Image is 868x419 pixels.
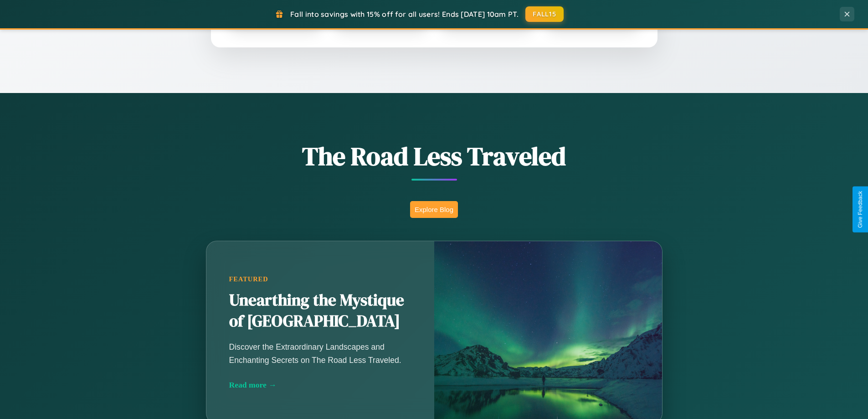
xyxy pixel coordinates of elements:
div: Featured [229,275,411,283]
button: Explore Blog [410,201,458,218]
h1: The Road Less Traveled [161,139,708,174]
div: Give Feedback [857,191,863,228]
p: Discover the Extraordinary Landscapes and Enchanting Secrets on The Road Less Traveled. [229,341,411,366]
h2: Unearthing the Mystique of [GEOGRAPHIC_DATA] [229,290,411,332]
div: Read more → [229,380,411,390]
button: FALL15 [525,6,564,22]
span: Fall into savings with 15% off for all users! Ends [DATE] 10am PT. [290,10,519,19]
